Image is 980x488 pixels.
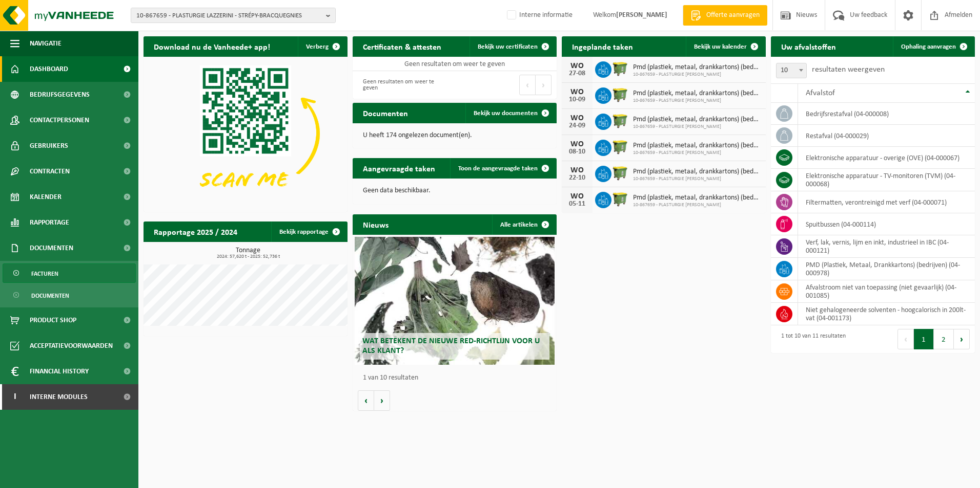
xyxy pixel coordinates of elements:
[771,36,846,56] h2: Uw afvalstoffen
[633,124,761,130] span: 10-867659 - PLASTURGIE [PERSON_NAME]
[30,235,73,261] span: Documenten
[633,168,761,176] span: Pmd (plastiek, metaal, drankkartons) (bedrijven)
[567,148,587,156] div: 08-10
[469,36,556,57] a: Bekijk uw certificaten
[633,150,761,156] span: 10-867659 - PLASTURGIE [PERSON_NAME]
[683,5,767,26] a: Offerte aanvragen
[776,63,807,78] span: 10
[633,72,761,78] span: 10-867659 - PLASTURGIE [PERSON_NAME]
[30,159,70,184] span: Contracten
[798,235,975,258] td: verf, lak, vernis, lijm en inkt, industrieel in IBC (04-000121)
[694,43,747,50] span: Bekijk uw kalender
[562,36,643,56] h2: Ingeplande taken
[30,384,88,410] span: Interne modules
[776,328,846,350] div: 1 tot 10 van 11 resultaten
[144,57,348,210] img: Download de VHEPlus App
[10,384,19,410] span: I
[686,36,765,57] a: Bekijk uw kalender
[798,258,975,280] td: PMD (Plastiek, Metaal, Drankkartons) (bedrijven) (04-000978)
[30,184,62,210] span: Kalender
[567,62,587,70] div: WO
[363,374,552,382] p: 1 van 10 resultaten
[374,390,390,411] button: Volgende
[353,103,418,123] h2: Documenten
[798,147,975,169] td: elektronische apparatuur - overige (OVE) (04-000067)
[806,89,835,97] span: Afvalstof
[458,165,538,172] span: Toon de aangevraagde taken
[611,112,629,129] img: WB-1100-HPE-GN-50
[567,88,587,96] div: WO
[450,158,556,179] a: Toon de aangevraagde taken
[633,194,761,202] span: Pmd (plastiek, metaal, drankkartons) (bedrijven)
[633,176,761,182] span: 10-867659 - PLASTURGIE [PERSON_NAME]
[298,36,346,57] button: Verberg
[519,75,536,95] button: Previous
[363,132,546,139] p: U heeft 174 ongelezen document(en).
[567,140,587,148] div: WO
[897,329,914,349] button: Previous
[536,75,552,95] button: Next
[30,210,69,235] span: Rapportage
[478,43,538,50] span: Bekijk uw certificaten
[798,213,975,235] td: spuitbussen (04-000114)
[144,36,280,56] h2: Download nu de Vanheede+ app!
[30,107,89,133] span: Contactpersonen
[798,191,975,213] td: filtermatten, verontreinigd met verf (04-000071)
[914,329,934,349] button: 1
[3,263,136,283] a: Facturen
[30,56,68,82] span: Dashboard
[131,8,336,23] button: 10-867659 - PLASTURGIE LAZZERINI - STRÉPY-BRACQUEGNIES
[30,31,62,56] span: Navigatie
[30,359,89,384] span: Financial History
[474,110,538,117] span: Bekijk uw documenten
[633,90,761,98] span: Pmd (plastiek, metaal, drankkartons) (bedrijven)
[353,158,445,178] h2: Aangevraagde taken
[567,174,587,182] div: 22-10
[633,116,761,124] span: Pmd (plastiek, metaal, drankkartons) (bedrijven)
[465,103,556,123] a: Bekijk uw documenten
[306,43,329,50] span: Verberg
[611,86,629,103] img: WB-1100-HPE-GN-50
[798,125,975,147] td: restafval (04-000029)
[798,103,975,125] td: bedrijfsrestafval (04-000008)
[30,333,113,359] span: Acceptatievoorwaarden
[567,166,587,174] div: WO
[704,10,762,20] span: Offerte aanvragen
[353,57,557,71] td: Geen resultaten om weer te geven
[362,337,540,355] span: Wat betekent de nieuwe RED-richtlijn voor u als klant?
[31,264,58,283] span: Facturen
[3,285,136,305] a: Documenten
[611,60,629,77] img: WB-1100-HPE-GN-50
[633,63,761,72] span: Pmd (plastiek, metaal, drankkartons) (bedrijven)
[633,142,761,150] span: Pmd (plastiek, metaal, drankkartons) (bedrijven)
[505,8,573,23] label: Interne informatie
[363,187,546,194] p: Geen data beschikbaar.
[30,82,90,107] span: Bedrijfsgegevens
[30,133,68,159] span: Gebruikers
[567,96,587,103] div: 10-09
[934,329,954,349] button: 2
[611,190,629,208] img: WB-1100-HPE-GN-50
[149,247,348,259] h3: Tonnage
[633,98,761,104] span: 10-867659 - PLASTURGIE [PERSON_NAME]
[567,114,587,122] div: WO
[798,169,975,191] td: elektronische apparatuur - TV-monitoren (TVM) (04-000068)
[798,303,975,325] td: niet gehalogeneerde solventen - hoogcalorisch in 200lt-vat (04-001173)
[144,221,248,241] h2: Rapportage 2025 / 2024
[954,329,970,349] button: Next
[567,201,587,208] div: 05-11
[812,65,885,74] label: resultaten weergeven
[567,122,587,129] div: 24-09
[777,63,806,78] span: 10
[616,11,667,19] strong: [PERSON_NAME]
[30,307,76,333] span: Product Shop
[271,221,346,242] a: Bekijk rapportage
[31,286,69,305] span: Documenten
[567,192,587,201] div: WO
[353,214,399,234] h2: Nieuws
[798,280,975,303] td: afvalstroom niet van toepassing (niet gevaarlijk) (04-001085)
[353,36,452,56] h2: Certificaten & attesten
[893,36,974,57] a: Ophaling aanvragen
[633,202,761,208] span: 10-867659 - PLASTURGIE [PERSON_NAME]
[492,214,556,235] a: Alle artikelen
